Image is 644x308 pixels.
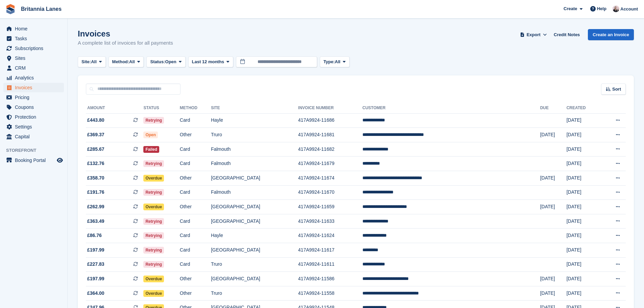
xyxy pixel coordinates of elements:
a: menu [3,122,64,132]
td: Other [180,286,211,301]
span: Overdue [143,175,164,182]
span: Method: [112,58,129,65]
td: Truro [211,286,298,301]
span: All [335,58,340,65]
button: Method: All [109,56,144,68]
td: 417A9924-11674 [298,171,362,186]
a: Credit Notes [551,29,582,40]
td: [DATE] [540,200,567,214]
button: Type: All [320,56,350,68]
td: [DATE] [567,243,601,258]
td: 417A9924-11659 [298,200,362,214]
span: Export [527,31,541,38]
span: £132.76 [87,160,104,167]
span: Overdue [143,204,164,210]
a: menu [3,24,64,33]
td: Card [180,157,211,171]
span: Retrying [143,117,164,124]
th: Invoice Number [298,103,362,114]
span: Retrying [143,261,164,268]
span: £443.80 [87,117,104,124]
td: Card [180,185,211,200]
td: 417A9924-11679 [298,157,362,171]
span: Failed [143,146,159,153]
span: £363.49 [87,218,104,225]
td: 417A9924-11611 [298,257,362,272]
a: menu [3,44,64,53]
img: Alexandra Lane [613,5,619,12]
a: menu [3,156,64,165]
button: Status: Open [146,56,185,68]
span: Overdue [143,290,164,297]
td: Other [180,272,211,286]
button: Export [519,29,548,40]
a: Britannia Lanes [18,3,64,15]
a: menu [3,34,64,43]
th: Site [211,103,298,114]
span: Sites [15,53,55,63]
h1: Invoices [78,29,173,38]
span: £197.99 [87,246,104,254]
span: £369.37 [87,131,104,138]
td: Card [180,214,211,229]
td: 417A9924-11670 [298,185,362,200]
td: Other [180,171,211,186]
th: Customer [362,103,540,114]
td: Other [180,200,211,214]
span: £191.76 [87,189,104,196]
a: Preview store [56,156,64,164]
td: [DATE] [540,171,567,186]
span: Help [597,5,606,12]
a: menu [3,73,64,82]
span: Settings [15,122,55,132]
a: menu [3,102,64,112]
td: [DATE] [567,257,601,272]
td: Truro [211,128,298,142]
span: £358.70 [87,174,104,182]
td: Card [180,229,211,243]
span: Invoices [15,83,55,92]
span: Capital [15,132,55,141]
span: Create [564,5,577,12]
span: Open [143,132,158,138]
p: A complete list of invoices for all payments [78,39,173,47]
span: £227.83 [87,261,104,268]
td: [GEOGRAPHIC_DATA] [211,171,298,186]
td: [DATE] [567,142,601,157]
span: Status: [150,58,165,65]
td: [DATE] [567,113,601,128]
span: £364.00 [87,290,104,297]
span: Site: [81,58,91,65]
span: Open [165,58,176,65]
td: 417A9924-11633 [298,214,362,229]
td: Card [180,257,211,272]
span: All [91,58,97,65]
td: [DATE] [567,171,601,186]
span: £262.99 [87,203,104,210]
td: 417A9924-11686 [298,113,362,128]
span: Coupons [15,102,55,112]
td: Other [180,128,211,142]
span: All [129,58,135,65]
span: Last 12 months [192,58,224,65]
button: Last 12 months [188,56,233,68]
td: 417A9924-11617 [298,243,362,258]
span: £197.99 [87,275,104,282]
th: Method [180,103,211,114]
td: Hayle [211,229,298,243]
td: [GEOGRAPHIC_DATA] [211,272,298,286]
td: Truro [211,257,298,272]
span: Protection [15,112,55,122]
span: Booking Portal [15,156,55,165]
td: [GEOGRAPHIC_DATA] [211,214,298,229]
td: 417A9924-11558 [298,286,362,301]
td: [DATE] [567,229,601,243]
td: 417A9924-11682 [298,142,362,157]
span: Overdue [143,276,164,282]
td: [DATE] [540,286,567,301]
span: Retrying [143,247,164,254]
td: Hayle [211,113,298,128]
span: Home [15,24,55,33]
td: 417A9924-11624 [298,229,362,243]
span: Retrying [143,218,164,225]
